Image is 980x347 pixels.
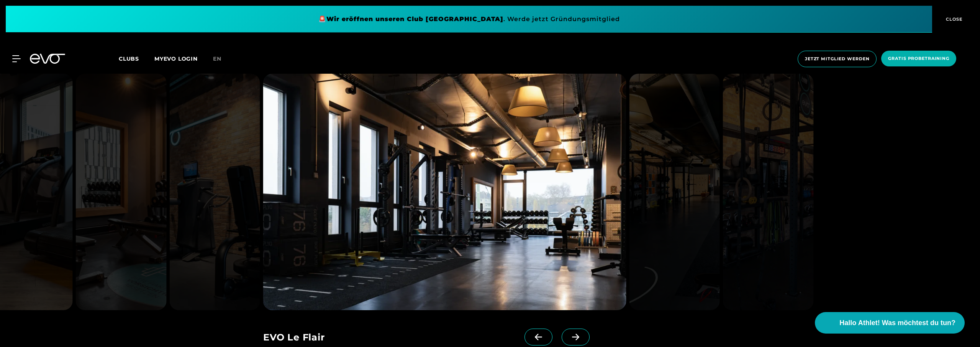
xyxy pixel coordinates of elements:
img: evofitness [169,74,260,310]
span: Clubs [119,55,139,62]
img: evofitness [723,74,814,310]
a: en [213,55,231,63]
a: MYEVO LOGIN [154,55,198,62]
a: Clubs [119,55,154,62]
button: CLOSE [932,6,974,33]
img: evofitness [263,74,626,310]
span: en [213,55,221,62]
span: Jetzt Mitglied werden [805,56,869,62]
img: evofitness [75,74,166,310]
button: Hallo Athlet! Was möchtest du tun? [815,312,965,334]
span: Gratis Probetraining [888,55,949,62]
img: evofitness [629,74,720,310]
a: Gratis Probetraining [879,51,959,67]
span: Hallo Athlet! Was möchtest du tun? [839,318,955,328]
a: Jetzt Mitglied werden [795,51,879,67]
span: CLOSE [944,16,963,23]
